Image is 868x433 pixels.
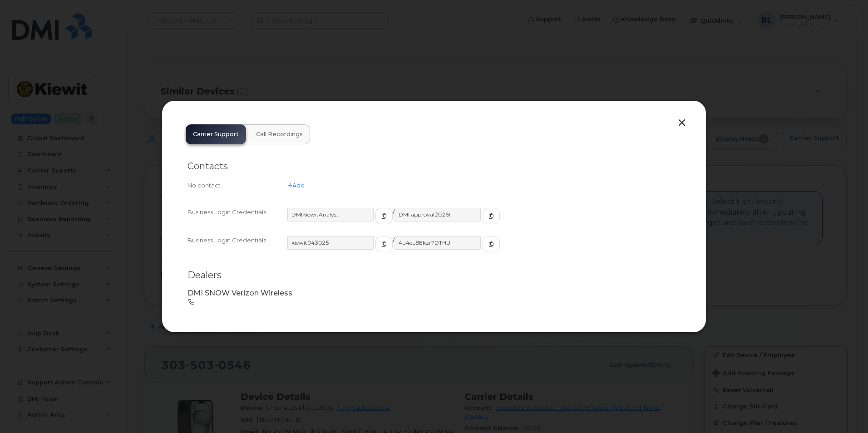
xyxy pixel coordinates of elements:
[187,181,287,190] div: No contact
[187,288,681,299] p: DMI SNOW Verizon Wireless
[829,394,861,426] iframe: Messenger Launcher
[256,131,303,138] span: Call Recordings
[187,161,681,172] h2: Contacts
[187,298,681,307] p: -
[287,182,305,189] a: Add
[187,208,287,232] div: Business Login Credentials
[187,236,287,261] div: Business Login Credentials
[287,236,681,261] div: /
[483,208,500,224] button: copy to clipboard
[483,236,500,252] button: copy to clipboard
[187,270,681,281] h2: Dealers
[375,208,393,224] button: copy to clipboard
[375,236,393,252] button: copy to clipboard
[287,208,681,232] div: /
